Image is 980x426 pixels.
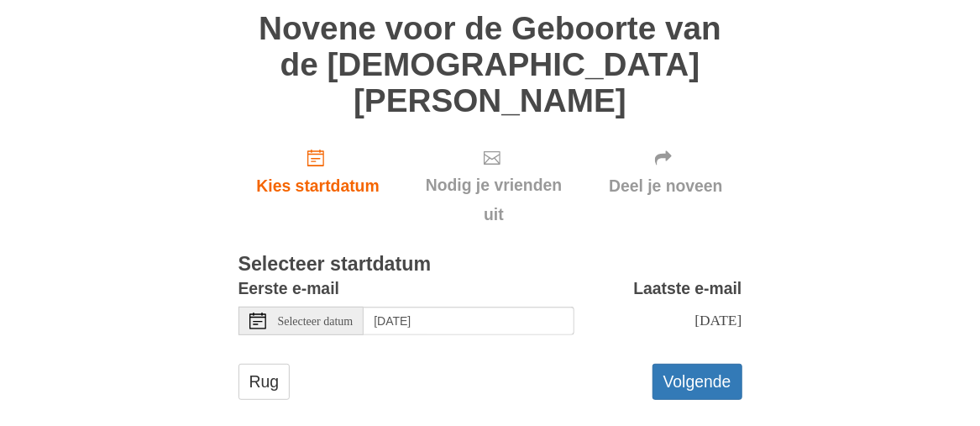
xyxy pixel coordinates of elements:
div: Klik op "Volgende" om eerst uw startdatum te bevestigen. [398,135,590,238]
font: Kies startdatum [256,177,379,196]
div: Klik op "Volgende" om eerst uw startdatum te bevestigen. [590,135,742,238]
font: Novene voor de Geboorte van de [DEMOGRAPHIC_DATA][PERSON_NAME] [259,10,721,118]
a: Kies startdatum [238,135,398,238]
font: Nodig je vrienden uit [426,176,562,224]
font: Selecteer startdatum [238,253,432,275]
font: Selecteer datum [278,315,354,328]
font: Laatste e-mail [633,279,742,297]
font: Volgende [663,373,731,392]
button: Volgende [652,364,742,399]
font: Eerste e-mail [238,279,340,297]
a: Rug [238,364,291,399]
font: [DATE] [694,312,742,329]
font: Deel je noveen [609,177,723,196]
font: Rug [249,373,280,392]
